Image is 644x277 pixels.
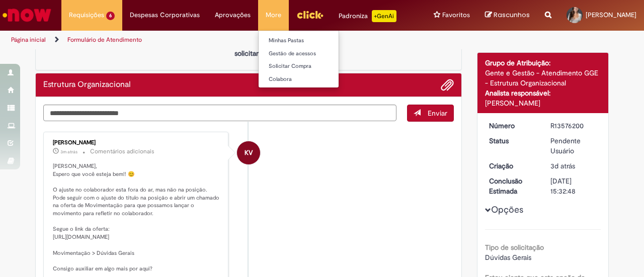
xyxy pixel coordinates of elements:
[494,10,530,20] span: Rascunhos
[550,176,597,196] div: [DATE] 15:32:48
[259,48,369,59] a: Gestão de acessos
[442,10,470,20] span: Favoritos
[11,36,46,44] a: Página inicial
[441,78,454,91] button: Adicionar anexos
[372,10,396,22] p: +GenAi
[550,161,575,170] span: 3d atrás
[550,121,597,131] div: R13576200
[550,136,597,156] div: Pendente Usuário
[259,35,369,46] a: Minhas Pastas
[485,11,530,20] a: Rascunhos
[245,141,253,165] span: KV
[43,105,396,121] textarea: Digite sua mensagem aqui...
[258,30,339,88] ul: More
[8,31,422,49] ul: Trilhas de página
[485,98,601,108] div: [PERSON_NAME]
[53,140,220,146] div: [PERSON_NAME]
[550,161,597,171] div: 29/09/2025 11:32:44
[53,162,220,273] p: [PERSON_NAME], Espero que você esteja bem!! 😊 O ajuste no colaborador esta fora do ar, mas não na...
[130,10,200,20] span: Despesas Corporativas
[428,109,447,118] span: Enviar
[339,10,396,22] div: Padroniza
[296,7,324,22] img: click_logo_yellow_360x200.png
[259,61,369,72] a: Solicitar Compra
[60,149,77,155] time: 01/10/2025 14:39:27
[485,58,601,68] div: Grupo de Atribuição:
[586,11,636,19] span: [PERSON_NAME]
[481,121,543,131] dt: Número
[106,12,115,20] span: 6
[266,10,281,20] span: More
[407,105,454,122] button: Enviar
[550,161,575,170] time: 29/09/2025 11:32:44
[485,243,544,252] b: Tipo de solicitação
[481,176,543,196] dt: Conclusão Estimada
[90,147,154,156] small: Comentários adicionais
[481,161,543,171] dt: Criação
[485,88,601,98] div: Analista responsável:
[69,10,104,20] span: Requisições
[237,141,260,164] div: Karine Vieira
[485,253,531,262] span: Dúvidas Gerais
[259,74,369,85] a: Colabora
[485,68,601,88] div: Gente e Gestão - Atendimento GGE - Estrutura Organizacional
[67,36,142,44] a: Formulário de Atendimento
[43,80,131,89] h2: Estrutura Organizacional Histórico de tíquete
[1,5,53,25] img: ServiceNow
[481,136,543,146] dt: Status
[215,10,251,20] span: Aprovações
[60,149,77,155] span: 3m atrás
